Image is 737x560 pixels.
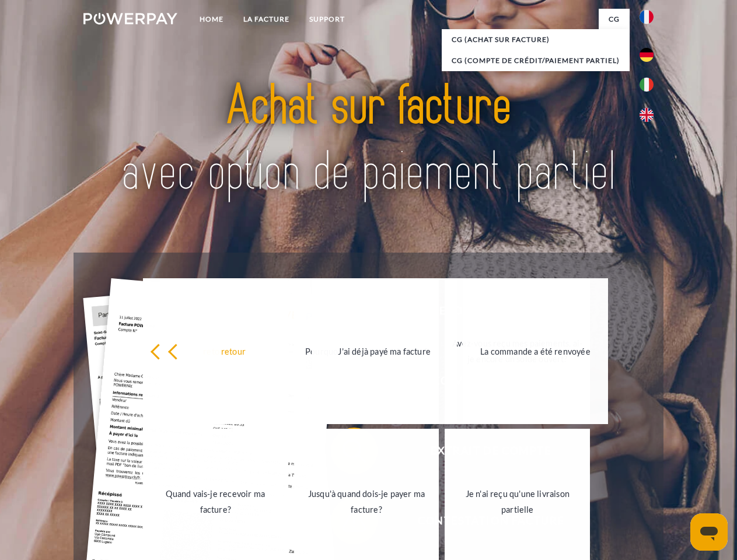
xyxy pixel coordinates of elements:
div: J'ai déjà payé ma facture [319,343,450,359]
img: logo-powerpay-white.svg [83,13,177,24]
div: Jusqu'à quand dois-je payer ma facture? [301,486,432,517]
div: retour [167,343,299,359]
a: CG (Compte de crédit/paiement partiel) [442,50,630,71]
div: La commande a été renvoyée [470,343,601,359]
img: fr [640,10,654,24]
div: Quand vais-je recevoir ma facture? [150,486,281,517]
a: LA FACTURE [233,9,299,30]
div: Je n'ai reçu qu'une livraison partielle [452,486,583,517]
a: CG (achat sur facture) [442,29,630,50]
a: Support [299,9,355,30]
a: Home [190,9,233,30]
img: en [640,108,654,122]
img: it [640,78,654,92]
iframe: Bouton de lancement de la fenêtre de messagerie [690,513,728,551]
a: CG [599,9,630,30]
img: title-powerpay_fr.svg [111,56,626,223]
img: de [640,48,654,62]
